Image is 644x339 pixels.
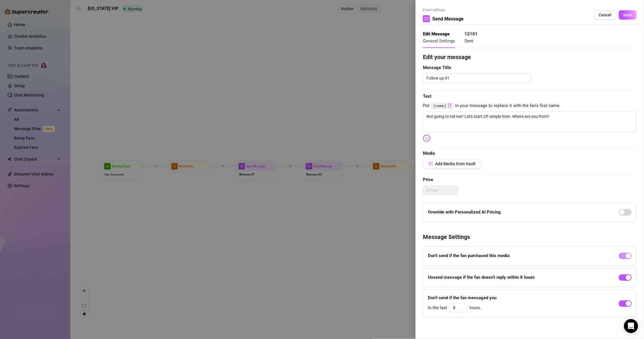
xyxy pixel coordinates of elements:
span: Event settings [423,7,464,13]
strong: Edit your message [423,54,471,61]
span: Sent [464,38,473,44]
h4: Message Settings [423,233,637,241]
button: Add Media from Vault [423,159,481,168]
strong: Media [423,151,435,156]
span: In the last [428,304,447,312]
strong: Message Title [423,65,451,70]
div: Open Intercom Messenger [624,319,638,333]
div: hours. [428,303,496,312]
strong: Edit Message [423,31,450,37]
span: Save [623,13,632,17]
button: Click to Copy [448,104,452,108]
textarea: Follow up 01 [423,73,531,83]
span: General Settings [423,38,455,44]
span: Cancel [599,13,612,17]
code: {name} [431,103,453,109]
button: Save [619,10,637,20]
span: mail [424,17,428,21]
button: Cancel [594,10,616,20]
strong: Unsend message if the fan doesn’t reply within 8 hours [428,275,535,280]
img: svg%3e [423,135,431,142]
span: picture [429,162,433,166]
textarea: Not going to tell me? Let's start off simple then. Where are you from? [423,112,637,132]
strong: Text [423,94,431,99]
span: Put in your message to replace it with the fan's first name. [423,102,637,109]
span: copy [448,104,452,107]
span: Send Message [432,15,464,23]
span: Add Media from Vault [435,161,476,166]
strong: Override with Personalized AI Pricing [428,209,501,215]
strong: Don’t send if the fan messaged you [428,295,496,300]
input: Free [430,186,458,195]
strong: Don’t send if the fan purchased this media [428,253,510,258]
strong: 12101 [464,31,478,37]
strong: Price [423,177,433,182]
